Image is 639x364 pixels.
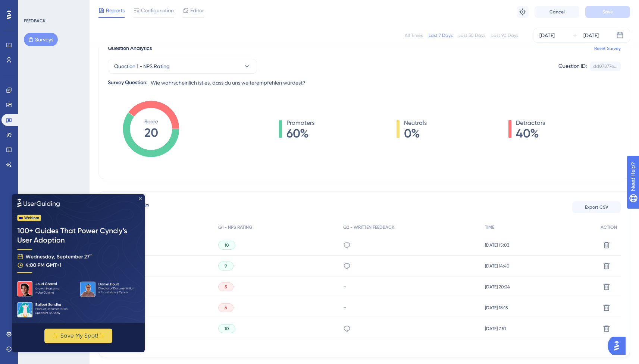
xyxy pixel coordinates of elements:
div: dd07877e... [593,63,617,69]
span: Editor [190,6,204,15]
span: Need Help? [18,2,47,11]
span: Question 1 - NPS Rating [114,62,170,71]
span: Save [602,9,613,15]
span: 0% [404,127,427,139]
span: Promoters [286,118,314,127]
span: Neutrals [404,118,427,127]
tspan: 20 [144,126,158,140]
div: FEEDBACK [24,18,46,24]
span: Question Analytics [108,44,152,53]
div: Survey Question: [108,78,148,87]
span: Wie wahrscheinlich ist es, dass du uns weiterempfehlen würdest? [151,78,306,87]
button: Save [585,6,630,18]
div: Last 7 Days [429,32,452,38]
div: Last 90 Days [491,32,518,38]
span: 40% [516,127,545,139]
div: All Times [405,32,423,38]
span: 5 [225,284,227,290]
button: Cancel [535,6,579,18]
span: Reports [106,6,125,15]
span: ACTION [601,224,617,230]
span: Detractors [516,118,545,127]
tspan: Score [144,118,158,124]
span: [DATE] 18:15 [485,305,508,311]
span: 60% [286,127,314,139]
span: 6 [225,305,227,311]
button: Surveys [24,33,58,46]
span: [DATE] 20:24 [485,284,510,290]
span: 10 [225,326,229,332]
span: [DATE] 15:03 [485,242,509,248]
span: 10 [225,242,229,248]
span: Configuration [141,6,174,15]
div: Last 30 Days [458,32,485,38]
div: - [343,283,477,290]
span: Cancel [549,9,565,15]
span: [DATE] 7:51 [485,326,506,332]
span: Q1 - NPS RATING [218,224,252,230]
span: TIME [485,224,494,230]
span: 9 [225,263,227,269]
div: [DATE] [539,31,555,40]
iframe: UserGuiding AI Assistant Launcher [608,335,630,357]
div: Close Preview [127,3,130,6]
button: Export CSV [572,201,621,213]
div: [DATE] [583,31,599,40]
div: Question ID: [558,61,587,71]
button: ✨ Save My Spot!✨ [32,134,100,149]
span: Export CSV [585,204,608,210]
div: - [343,304,477,311]
a: Reset Survey [594,45,621,51]
span: Q2 - WRITTEN FEEDBACK [343,224,394,230]
button: Question 1 - NPS Rating [108,59,257,74]
span: [DATE] 14:40 [485,263,510,269]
